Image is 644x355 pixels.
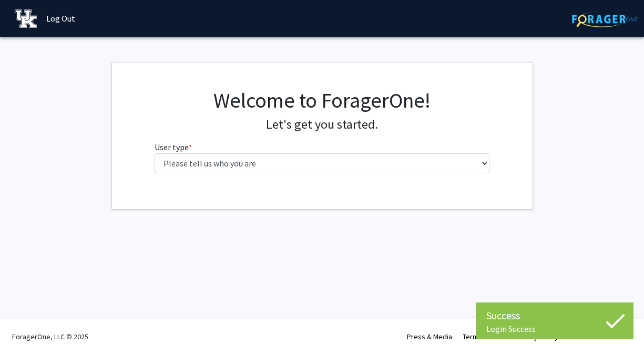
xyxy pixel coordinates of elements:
[486,323,623,334] div: Login Success
[155,117,489,132] h4: Let's get you started.
[15,9,37,28] img: University of Kentucky Logo
[572,11,638,27] img: ForagerOne Logo
[12,318,88,355] div: ForagerOne, LLC © 2025
[407,332,452,341] a: Press & Media
[155,88,489,113] h1: Welcome to ForagerOne!
[486,308,623,323] div: Success
[463,332,504,341] a: Terms of Use
[155,141,192,153] label: User type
